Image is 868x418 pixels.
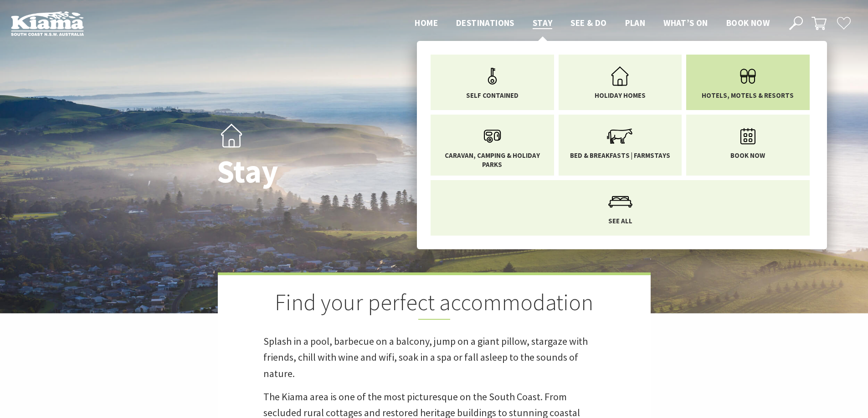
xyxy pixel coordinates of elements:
span: See & Do [570,17,606,28]
span: See All [608,217,632,226]
span: Self Contained [466,91,519,100]
span: Book now [730,151,765,160]
p: Splash in a pool, barbecue on a balcony, jump on a giant pillow, stargaze with friends, chill wit... [263,333,605,382]
span: Holiday Homes [595,91,646,100]
span: Book now [726,17,770,28]
nav: Main Menu [406,16,779,31]
span: Bed & Breakfasts | Farmstays [570,151,670,160]
span: Destinations [456,17,514,28]
span: Caravan, Camping & Holiday Parks [437,151,547,169]
img: Kiama Logo [11,11,84,36]
span: Home [415,17,438,28]
span: What’s On [663,17,708,28]
span: Stay [533,17,553,28]
span: Hotels, Motels & Resorts [702,91,794,100]
span: Plan [625,17,646,28]
h1: Stay [217,154,474,189]
h2: Find your perfect accommodation [263,289,605,320]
